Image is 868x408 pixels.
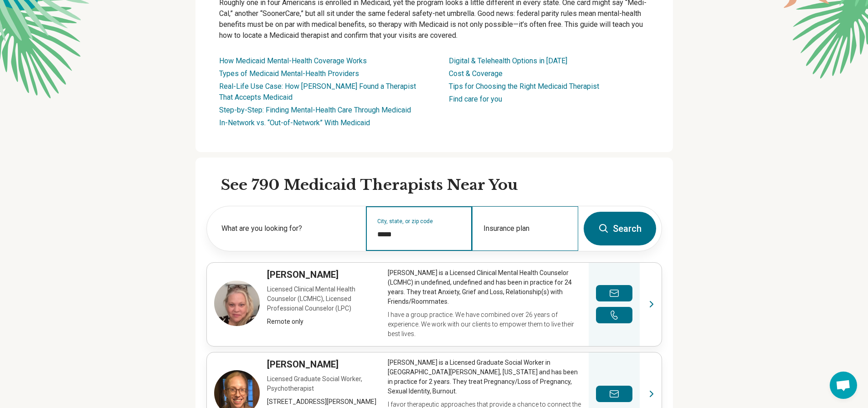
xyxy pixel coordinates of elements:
a: How Medicaid Mental-Health Coverage Works [219,56,367,65]
a: Types of Medicaid Mental-Health Providers [219,69,359,78]
a: In-Network vs. “Out-of-Network” With Medicaid [219,118,370,127]
button: Search [584,212,656,245]
h2: See 790 Medicaid Therapists Near You [221,176,662,195]
a: Step-by-Step: Finding Mental-Health Care Through Medicaid [219,106,411,114]
button: Send a message [596,285,632,301]
a: Find care for you [449,95,502,103]
div: Open chat [830,372,857,399]
label: What are you looking for? [221,223,355,234]
a: Digital & Telehealth Options in [DATE] [449,56,567,65]
button: Make a phone call [596,307,632,323]
a: Cost & Coverage [449,69,503,78]
button: Send a message [596,386,632,402]
a: Real-Life Use Case: How [PERSON_NAME] Found a Therapist That Accepts Medicaid [219,82,416,102]
a: Tips for Choosing the Right Medicaid Therapist [449,82,599,91]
